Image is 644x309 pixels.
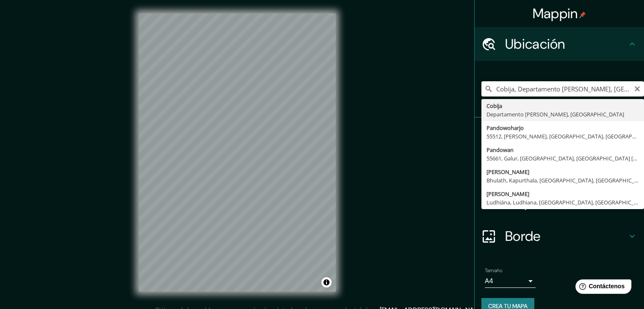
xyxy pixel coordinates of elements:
[486,146,514,154] font: Pandowan
[486,102,502,110] font: Cobija
[475,27,644,61] div: Ubicación
[475,219,644,253] div: Borde
[634,84,641,92] button: Claro
[486,168,529,176] font: [PERSON_NAME]
[505,227,541,245] font: Borde
[475,118,644,152] div: Patas
[569,276,635,300] iframe: Lanzador de widgets de ayuda
[485,267,502,274] font: Tamaño
[486,124,524,132] font: Pandowoharjo
[533,5,578,22] font: Mappin
[486,110,624,118] font: Departamento [PERSON_NAME], [GEOGRAPHIC_DATA]
[139,14,336,292] canvas: Mapa
[505,35,565,53] font: Ubicación
[485,274,536,288] div: A4
[481,81,644,97] input: Elige tu ciudad o zona
[475,185,644,219] div: Disposición
[321,277,332,287] button: Activar o desactivar atribución
[579,11,586,18] img: pin-icon.png
[475,152,644,185] div: Estilo
[486,190,529,198] font: [PERSON_NAME]
[485,276,493,285] font: A4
